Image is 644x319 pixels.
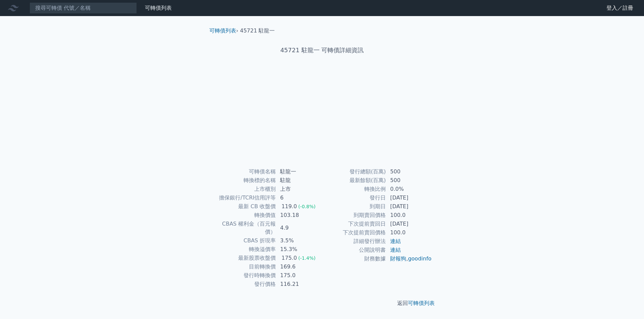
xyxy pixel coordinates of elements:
[322,202,386,211] td: 到期日
[390,247,401,253] a: 連結
[276,220,322,236] td: 4.9
[322,246,386,254] td: 公開說明書
[386,220,432,228] td: [DATE]
[280,203,298,211] div: 119.0
[212,262,276,271] td: 目前轉換價
[322,176,386,185] td: 最新餘額(百萬)
[276,176,322,185] td: 駐龍
[30,2,137,14] input: 搜尋可轉債 代號／名稱
[276,262,322,271] td: 169.6
[212,280,276,289] td: 發行價格
[280,254,298,262] div: 175.0
[212,254,276,262] td: 最新股票收盤價
[386,193,432,202] td: [DATE]
[204,46,440,55] h1: 45721 駐龍一 可轉債詳細資訊
[322,228,386,237] td: 下次提前賣回價格
[212,193,276,202] td: 擔保銀行/TCRI信用評等
[276,245,322,254] td: 15.3%
[276,211,322,220] td: 103.18
[386,176,432,185] td: 500
[212,220,276,236] td: CBAS 權利金（百元報價）
[209,27,238,35] li: ›
[276,185,322,193] td: 上市
[322,193,386,202] td: 發行日
[386,254,432,263] td: ,
[386,202,432,211] td: [DATE]
[322,220,386,228] td: 下次提前賣回日
[212,271,276,280] td: 發行時轉換價
[298,204,316,209] span: (-0.8%)
[145,5,172,11] a: 可轉債列表
[298,255,316,261] span: (-1.4%)
[386,228,432,237] td: 100.0
[212,236,276,245] td: CBAS 折現率
[386,185,432,193] td: 0.0%
[212,167,276,176] td: 可轉債名稱
[390,255,406,262] a: 財報狗
[212,245,276,254] td: 轉換溢價率
[240,27,275,35] li: 45721 駐龍一
[212,202,276,211] td: 最新 CB 收盤價
[601,3,639,13] a: 登入／註冊
[276,236,322,245] td: 3.5%
[204,299,440,307] p: 返回
[276,167,322,176] td: 駐龍一
[386,211,432,220] td: 100.0
[322,185,386,193] td: 轉換比例
[212,211,276,220] td: 轉換價值
[212,185,276,193] td: 上市櫃別
[276,280,322,289] td: 116.21
[386,167,432,176] td: 500
[390,238,401,244] a: 連結
[322,167,386,176] td: 發行總額(百萬)
[408,255,431,262] a: goodinfo
[276,271,322,280] td: 175.0
[408,300,435,306] a: 可轉債列表
[212,176,276,185] td: 轉換標的名稱
[276,193,322,202] td: 6
[322,211,386,220] td: 到期賣回價格
[322,254,386,263] td: 財務數據
[322,237,386,246] td: 詳細發行辦法
[209,27,236,34] a: 可轉債列表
